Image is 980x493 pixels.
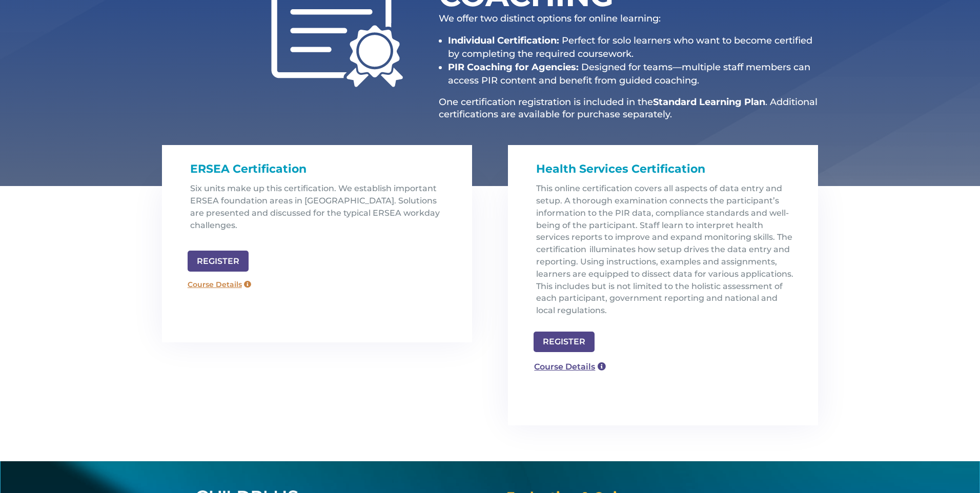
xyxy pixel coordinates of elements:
span: One certification registration is included in the [439,96,653,108]
span: ERSEA Certification [190,162,307,176]
a: REGISTER [188,251,249,272]
strong: Standard Learning Plan [653,96,765,108]
span: This online certification covers all aspects of data entry and setup. A thorough examination conn... [536,183,793,315]
li: Designed for teams—multiple staff members can access PIR content and benefit from guided coaching. [448,60,818,87]
a: Course Details [182,277,256,293]
span: Health Services Certification [536,162,705,176]
span: We offer two distinct options for online learning: [439,13,661,24]
span: . Additional certifications are available for purchase separately. [439,96,818,119]
p: Six units make up this certification. We establish important ERSEA foundation areas in [GEOGRAPHI... [190,182,452,239]
a: REGISTER [534,332,595,353]
a: Course Details [528,357,611,376]
strong: PIR Coaching for Agencies: [448,61,579,73]
strong: Individual Certification: [448,35,559,46]
li: Perfect for solo learners who want to become certified by completing the required coursework. [448,34,818,60]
